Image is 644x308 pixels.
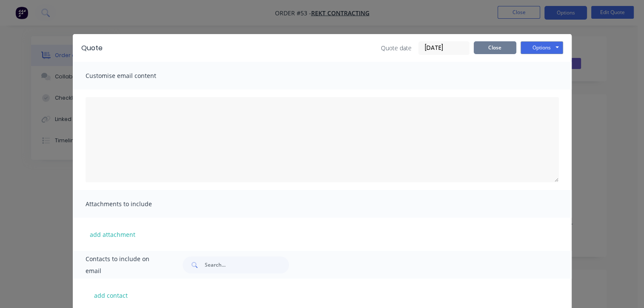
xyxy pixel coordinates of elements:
[86,228,140,241] button: add attachment
[81,43,103,53] div: Quote
[86,70,179,82] span: Customise email content
[86,253,162,277] span: Contacts to include on email
[474,41,516,54] button: Close
[86,289,137,302] button: add contact
[521,41,563,54] button: Options
[205,256,289,273] input: Search...
[86,198,179,210] span: Attachments to include
[381,43,412,52] span: Quote date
